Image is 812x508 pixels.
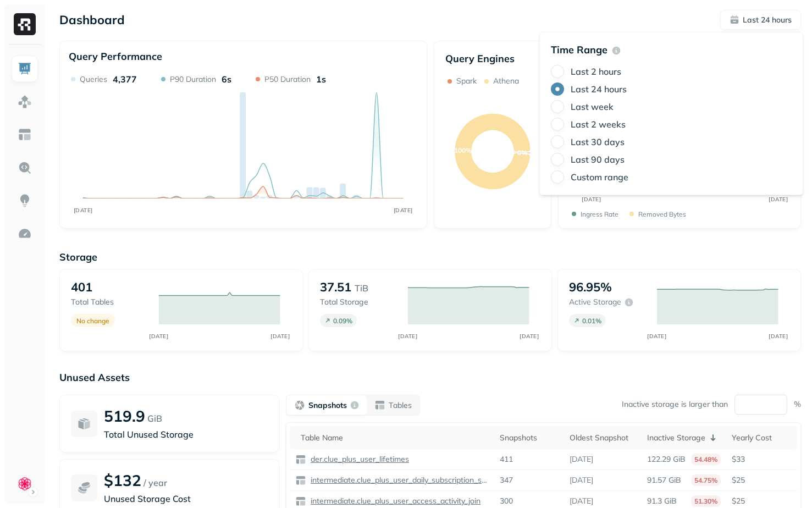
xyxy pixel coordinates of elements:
[732,454,792,465] p: $33
[71,279,92,295] p: 401
[389,400,412,411] p: Tables
[18,128,32,142] img: Asset Explorer
[647,475,681,485] p: 91.57 GiB
[147,412,162,425] p: GiB
[306,475,489,485] a: intermediate.clue_plus_user_daily_subscription_status
[222,74,231,85] p: 6s
[691,474,721,486] p: 54.75%
[301,433,489,443] div: Table Name
[571,84,627,95] label: Last 24 hours
[308,400,347,411] p: Snapshots
[59,251,801,263] p: Storage
[570,475,593,485] p: [DATE]
[308,475,489,485] p: intermediate.clue_plus_user_daily_subscription_status
[520,333,539,339] tspan: [DATE]
[143,476,167,489] p: / year
[333,317,352,325] p: 0.09 %
[571,119,626,130] label: Last 2 weeks
[59,12,125,27] p: Dashboard
[582,317,601,325] p: 0.01 %
[456,76,477,86] p: Spark
[732,433,792,443] div: Yearly Cost
[570,433,636,443] div: Oldest Snapshot
[320,279,351,295] p: 37.51
[18,194,32,208] img: Insights
[320,297,397,307] p: Total storage
[500,496,513,506] p: 300
[493,76,519,86] p: Athena
[454,146,472,154] text: 100%
[571,66,621,77] label: Last 2 hours
[551,43,607,56] p: Time Range
[104,492,268,505] p: Unused Storage Cost
[569,279,612,295] p: 96.95%
[691,495,721,507] p: 51.30%
[581,210,618,218] p: Ingress Rate
[71,297,148,307] p: Total tables
[295,475,306,486] img: table
[622,399,728,410] p: Inactive storage is larger than
[306,496,480,506] a: intermediate.clue_plus_user_access_activity_join
[647,433,705,443] p: Inactive Storage
[691,454,721,465] p: 54.48%
[69,50,162,63] p: Query Performance
[769,196,788,202] tspan: [DATE]
[76,317,109,325] p: No change
[104,428,268,441] p: Total Unused Storage
[571,172,628,183] label: Custom range
[80,74,107,85] p: Queries
[316,74,326,85] p: 1s
[104,406,145,426] p: 519.9
[295,496,306,507] img: table
[743,15,792,25] p: Last 24 hours
[500,433,559,443] div: Snapshots
[308,496,480,506] p: intermediate.clue_plus_user_access_activity_join
[647,454,686,465] p: 122.29 GiB
[571,136,625,147] label: Last 30 days
[308,454,409,465] p: der.clue_plus_user_lifetimes
[104,471,141,490] p: $132
[638,210,686,218] p: Removed bytes
[18,161,32,175] img: Query Explorer
[445,52,540,65] p: Query Engines
[582,196,601,202] tspan: [DATE]
[500,454,513,465] p: 411
[794,399,801,410] p: %
[500,475,513,485] p: 347
[355,281,368,295] p: TiB
[399,333,418,339] tspan: [DATE]
[18,62,32,76] img: Dashboard
[170,74,216,85] p: P90 Duration
[720,10,801,30] button: Last 24 hours
[18,95,32,109] img: Assets
[59,371,801,384] p: Unused Assets
[113,74,137,85] p: 4,377
[769,333,788,339] tspan: [DATE]
[571,101,614,112] label: Last week
[571,154,625,165] label: Last 90 days
[295,454,306,465] img: table
[570,454,593,465] p: [DATE]
[648,333,667,339] tspan: [DATE]
[17,476,32,492] img: Clue
[570,496,593,506] p: [DATE]
[569,297,621,307] p: Active storage
[150,333,169,339] tspan: [DATE]
[306,454,409,465] a: der.clue_plus_user_lifetimes
[732,475,792,485] p: $25
[394,207,413,213] tspan: [DATE]
[271,333,290,339] tspan: [DATE]
[14,13,36,35] img: Ryft
[647,496,677,506] p: 91.3 GiB
[517,149,527,157] text: 0%
[732,496,792,506] p: $25
[74,207,93,213] tspan: [DATE]
[18,227,32,241] img: Optimization
[264,74,311,85] p: P50 Duration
